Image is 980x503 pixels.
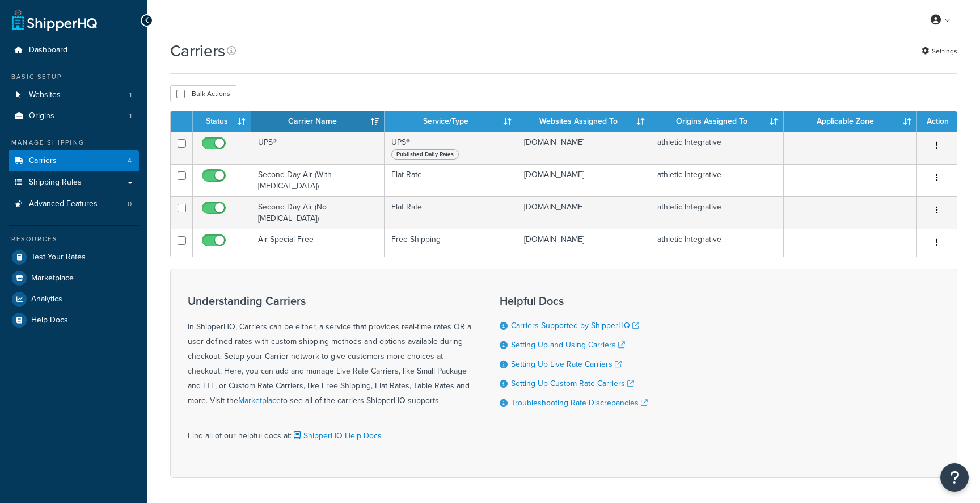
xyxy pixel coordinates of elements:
span: 4 [128,156,132,166]
th: Websites Assigned To: activate to sort column ascending [517,111,650,132]
button: Open Resource Center [940,463,969,492]
a: Marketplace [238,395,281,406]
span: Origins [29,111,54,121]
a: Setting Up Live Rate Carriers [511,358,622,370]
a: Carriers 4 [9,150,139,171]
span: Websites [29,90,61,100]
div: Manage Shipping [9,138,139,148]
td: Air Special Free [251,229,385,257]
a: Test Your Rates [9,247,139,267]
div: In ShipperHQ, Carriers can be either, a service that provides real-time rates OR a user-defined r... [188,295,471,408]
td: Flat Rate [385,196,518,229]
span: Marketplace [31,274,74,283]
th: Action [917,111,957,132]
a: Shipping Rules [9,172,139,193]
a: Carriers Supported by ShipperHQ [511,320,639,332]
div: Basic Setup [9,72,139,82]
td: Second Day Air (With [MEDICAL_DATA]) [251,164,385,196]
td: UPS® [385,132,518,164]
a: Setting Up Custom Rate Carriers [511,378,634,389]
a: Marketplace [9,268,139,288]
span: Test Your Rates [31,253,86,262]
a: Origins 1 [9,106,139,127]
span: Dashboard [29,45,67,55]
a: Help Docs [9,310,139,330]
th: Carrier Name: activate to sort column ascending [251,111,385,132]
span: 1 [129,90,132,100]
td: athletic Integrative [650,164,784,196]
a: Analytics [9,289,139,309]
div: Find all of our helpful docs at: [188,420,471,443]
td: athletic Integrative [650,229,784,257]
td: [DOMAIN_NAME] [517,132,650,164]
td: athletic Integrative [650,132,784,164]
a: ShipperHQ Home [12,9,97,31]
th: Status: activate to sort column ascending [193,111,251,132]
td: [DOMAIN_NAME] [517,164,650,196]
a: Advanced Features 0 [9,194,139,215]
span: Published Daily Rates [391,149,459,160]
span: Shipping Rules [29,178,82,187]
li: Advanced Features [9,194,139,215]
li: Websites [9,85,139,106]
div: Resources [9,234,139,244]
a: Settings [922,43,957,59]
td: [DOMAIN_NAME] [517,196,650,229]
li: Carriers [9,150,139,171]
button: Bulk Actions [170,85,236,102]
span: Advanced Features [29,199,98,209]
a: Websites 1 [9,85,139,106]
a: Setting Up and Using Carriers [511,339,625,351]
a: ShipperHQ Help Docs [292,430,382,442]
td: athletic Integrative [650,196,784,229]
span: Analytics [31,295,62,304]
span: Help Docs [31,316,68,325]
td: [DOMAIN_NAME] [517,229,650,257]
a: Dashboard [9,40,139,61]
span: 0 [128,199,132,209]
td: Second Day Air (No [MEDICAL_DATA]) [251,196,385,229]
th: Origins Assigned To: activate to sort column ascending [650,111,784,132]
th: Applicable Zone: activate to sort column ascending [784,111,917,132]
h1: Carriers [170,40,225,62]
h3: Understanding Carriers [188,295,471,307]
a: Troubleshooting Rate Discrepancies [511,397,648,409]
th: Service/Type: activate to sort column ascending [385,111,518,132]
td: Flat Rate [385,164,518,196]
span: Carriers [29,156,57,166]
td: Free Shipping [385,229,518,257]
td: UPS® [251,132,385,164]
h3: Helpful Docs [500,295,648,307]
span: 1 [129,111,132,121]
li: Origins [9,106,139,127]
